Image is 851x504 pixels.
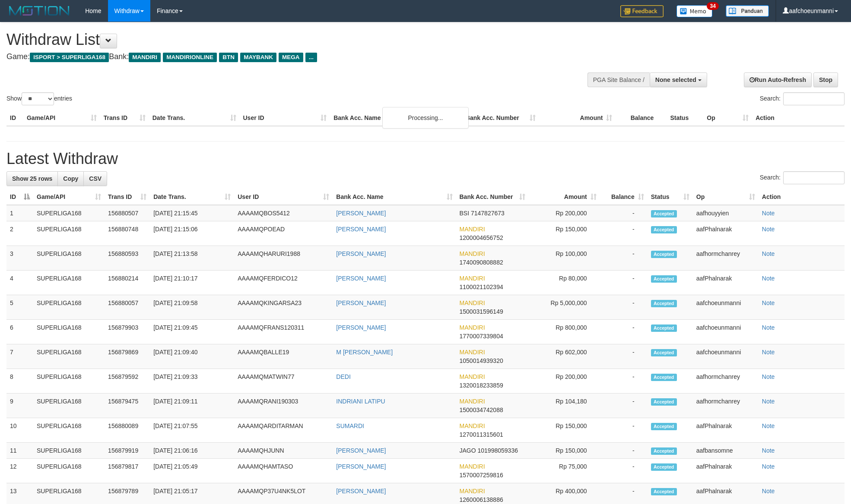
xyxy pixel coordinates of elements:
label: Search: [760,92,845,105]
span: MANDIRI [129,53,161,62]
th: ID [6,110,23,126]
a: [PERSON_NAME] [336,299,386,306]
span: Accepted [651,251,677,258]
a: Note [762,463,775,470]
span: MEGA [279,53,303,62]
span: MANDIRI [460,299,485,306]
td: AAAAMQFERDICO12 [234,271,333,295]
th: Bank Acc. Number: activate to sort column ascending [456,189,529,205]
span: Copy 1100021102394 to clipboard [460,283,503,290]
td: Rp 800,000 [529,320,600,344]
td: 156880057 [105,295,150,320]
td: SUPERLIGA168 [33,221,105,246]
span: Copy 1200004656752 to clipboard [460,234,503,241]
a: Stop [813,72,838,87]
td: Rp 100,000 [529,246,600,271]
td: 156879869 [105,344,150,369]
td: Rp 200,000 [529,205,600,221]
td: SUPERLIGA168 [33,295,105,320]
td: Rp 75,000 [529,459,600,483]
td: [DATE] 21:05:49 [150,459,234,483]
a: [PERSON_NAME] [336,210,386,217]
td: - [600,246,648,271]
span: Copy 1500031596149 to clipboard [460,308,503,315]
a: Copy [57,171,84,186]
td: SUPERLIGA168 [33,418,105,443]
th: Op [703,110,752,126]
a: INDRIANI LATIPU [336,398,385,405]
td: Rp 150,000 [529,221,600,246]
img: MOTION_logo.png [6,4,72,17]
th: User ID: activate to sort column ascending [234,189,333,205]
th: Game/API [23,110,100,126]
h1: Withdraw List [6,31,559,48]
span: Copy 1320018233859 to clipboard [460,382,503,389]
td: AAAAMQHAMTASO [234,459,333,483]
td: AAAAMQBALLE19 [234,344,333,369]
a: Note [762,398,775,405]
a: Note [762,324,775,331]
td: aafhormchanrey [693,394,759,418]
td: SUPERLIGA168 [33,344,105,369]
th: Bank Acc. Number [462,110,539,126]
th: ID: activate to sort column descending [6,189,33,205]
label: Search: [760,171,845,184]
td: 12 [6,459,33,483]
span: Accepted [651,423,677,430]
td: aafhouyyien [693,205,759,221]
td: AAAAMQARDITARMAN [234,418,333,443]
td: - [600,418,648,443]
a: DEDI [336,373,350,380]
a: Note [762,488,775,495]
select: Showentries [22,92,54,105]
span: Copy 1050014939320 to clipboard [460,357,503,364]
td: Rp 5,000,000 [529,295,600,320]
td: AAAAMQHJUNN [234,443,333,459]
span: Copy [63,175,78,182]
a: Run Auto-Refresh [744,72,812,87]
span: MANDIRI [460,463,485,470]
td: SUPERLIGA168 [33,320,105,344]
span: JAGO [460,447,476,454]
span: Copy 1260006138886 to clipboard [460,496,503,503]
td: SUPERLIGA168 [33,443,105,459]
td: - [600,443,648,459]
span: MANDIRI [460,422,485,429]
td: [DATE] 21:06:16 [150,443,234,459]
td: [DATE] 21:09:58 [150,295,234,320]
td: 156879919 [105,443,150,459]
td: aafhormchanrey [693,246,759,271]
td: 156879817 [105,459,150,483]
td: - [600,205,648,221]
th: Bank Acc. Name: activate to sort column ascending [333,189,456,205]
span: Copy 7147827673 to clipboard [471,210,505,217]
td: [DATE] 21:09:45 [150,320,234,344]
span: MANDIRI [460,324,485,331]
span: Accepted [651,447,677,455]
span: Accepted [651,349,677,356]
span: Copy 1500034742088 to clipboard [460,406,503,413]
input: Search: [783,92,845,105]
span: Copy 1270011315601 to clipboard [460,431,503,438]
a: [PERSON_NAME] [336,324,386,331]
span: Accepted [651,226,677,233]
td: Rp 150,000 [529,418,600,443]
td: 11 [6,443,33,459]
input: Search: [783,171,845,184]
th: Action [759,189,845,205]
th: User ID [240,110,330,126]
span: MANDIRI [460,226,485,233]
a: [PERSON_NAME] [336,250,386,257]
span: MANDIRI [460,373,485,380]
h4: Game: Bank: [6,53,559,61]
span: Accepted [651,324,677,332]
td: 6 [6,320,33,344]
td: SUPERLIGA168 [33,394,105,418]
th: Balance: activate to sort column ascending [600,189,648,205]
span: Copy 1740090808882 to clipboard [460,259,503,266]
span: MANDIRI [460,275,485,282]
span: Accepted [651,398,677,406]
span: Accepted [651,300,677,307]
td: 10 [6,418,33,443]
button: None selected [650,72,707,87]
